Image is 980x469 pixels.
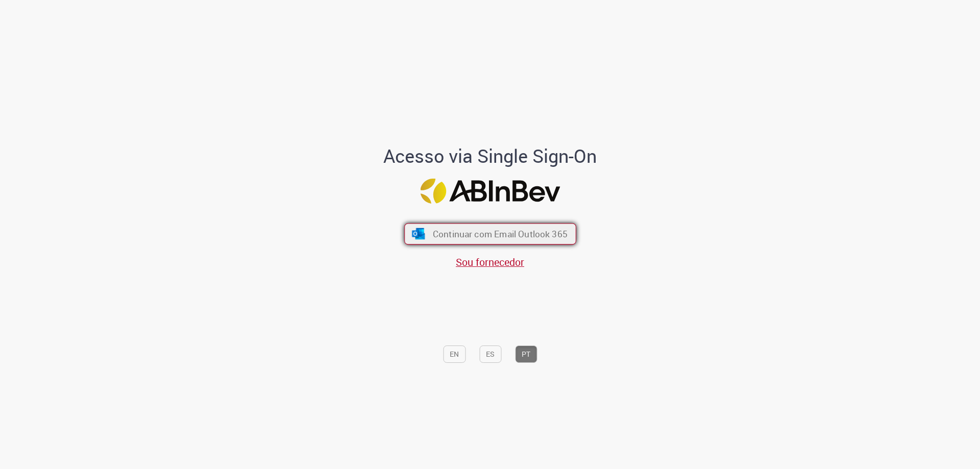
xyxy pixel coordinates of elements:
button: EN [443,345,465,363]
span: Continuar com Email Outlook 365 [432,228,567,240]
a: Sou fornecedor [456,255,524,269]
img: Logo ABInBev [420,179,560,204]
button: ES [479,345,501,363]
img: ícone Azure/Microsoft 360 [411,228,426,239]
button: PT [515,345,537,363]
h1: Acesso via Single Sign-On [349,146,632,166]
button: ícone Azure/Microsoft 360 Continuar com Email Outlook 365 [404,224,576,245]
